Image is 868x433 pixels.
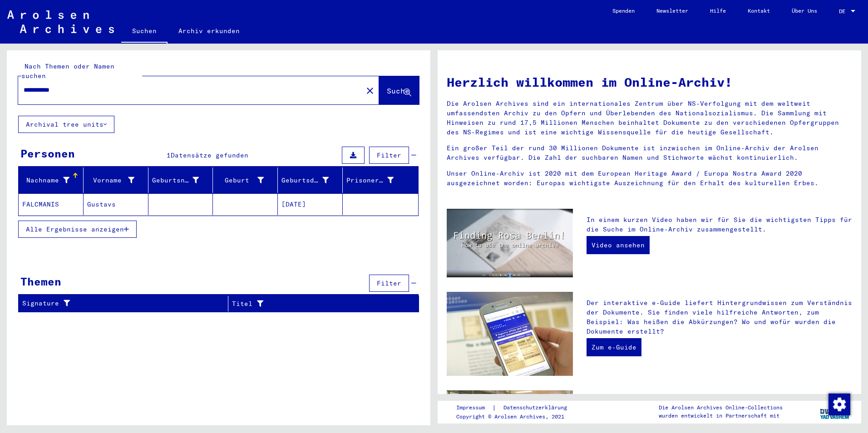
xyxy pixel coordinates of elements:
[343,167,418,193] mat-header-cell: Prisoner #
[659,412,783,420] p: wurden entwickelt in Partnerschaft mit
[447,209,573,277] img: video.jpg
[87,173,148,187] div: Vorname
[152,173,213,187] div: Geburtsname
[152,176,199,185] div: Geburtsname
[281,173,342,187] div: Geburtsdatum
[379,76,419,104] button: Suche
[18,116,114,133] button: Archival tree units
[121,20,168,44] a: Suchen
[22,173,83,187] div: Nachname
[87,176,134,185] div: Vorname
[7,10,114,33] img: Arolsen_neg.svg
[148,167,213,193] mat-header-cell: Geburtsname
[217,176,264,185] div: Geburt‏
[839,8,849,15] span: DE
[171,151,248,159] span: Datensätze gefunden
[22,176,69,185] div: Nachname
[447,292,573,376] img: eguide.jpg
[22,299,217,308] div: Signature
[456,403,578,413] div: |
[278,193,343,215] mat-cell: [DATE]
[387,86,409,95] span: Suche
[19,193,84,215] mat-cell: FALCMANIS
[659,403,783,412] p: Die Arolsen Archives Online-Collections
[365,85,375,96] mat-icon: close
[84,167,148,193] mat-header-cell: Vorname
[21,62,114,80] mat-label: Nach Themen oder Namen suchen
[22,296,228,311] div: Signature
[217,173,277,187] div: Geburt‏
[232,296,408,311] div: Titel
[818,400,852,423] img: yv_logo.png
[168,20,251,42] a: Archiv erkunden
[361,81,379,99] button: Clear
[587,298,852,336] p: Der interaktive e-Guide liefert Hintergrundwissen zum Verständnis der Dokumente. Sie finden viele...
[26,225,124,233] span: Alle Ergebnisse anzeigen
[369,275,409,292] button: Filter
[456,403,492,413] a: Impressum
[587,215,852,234] p: In einem kurzen Video haben wir für Sie die wichtigsten Tipps für die Suche im Online-Archiv zusa...
[587,236,650,254] a: Video ansehen
[281,176,329,185] div: Geburtsdatum
[167,151,171,159] span: 1
[447,99,852,137] p: Die Arolsen Archives sind ein internationales Zentrum über NS-Verfolgung mit dem weltweit umfasse...
[20,273,61,290] div: Themen
[213,167,278,193] mat-header-cell: Geburt‏
[278,167,343,193] mat-header-cell: Geburtsdatum
[346,176,394,185] div: Prisoner #
[346,173,407,187] div: Prisoner #
[377,279,401,287] span: Filter
[456,413,578,421] p: Copyright © Arolsen Archives, 2021
[447,143,852,162] p: Ein großer Teil der rund 30 Millionen Dokumente ist inzwischen im Online-Archiv der Arolsen Archi...
[232,299,396,309] div: Titel
[447,169,852,188] p: Unser Online-Archiv ist 2020 mit dem European Heritage Award / Europa Nostra Award 2020 ausgezeic...
[447,73,852,92] h1: Herzlich willkommen im Online-Archiv!
[377,151,401,159] span: Filter
[369,147,409,164] button: Filter
[18,221,137,238] button: Alle Ergebnisse anzeigen
[84,193,148,215] mat-cell: Gustavs
[19,167,84,193] mat-header-cell: Nachname
[587,338,641,356] a: Zum e-Guide
[20,145,75,162] div: Personen
[496,403,578,413] a: Datenschutzerklärung
[829,394,850,415] img: Zustimmung ändern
